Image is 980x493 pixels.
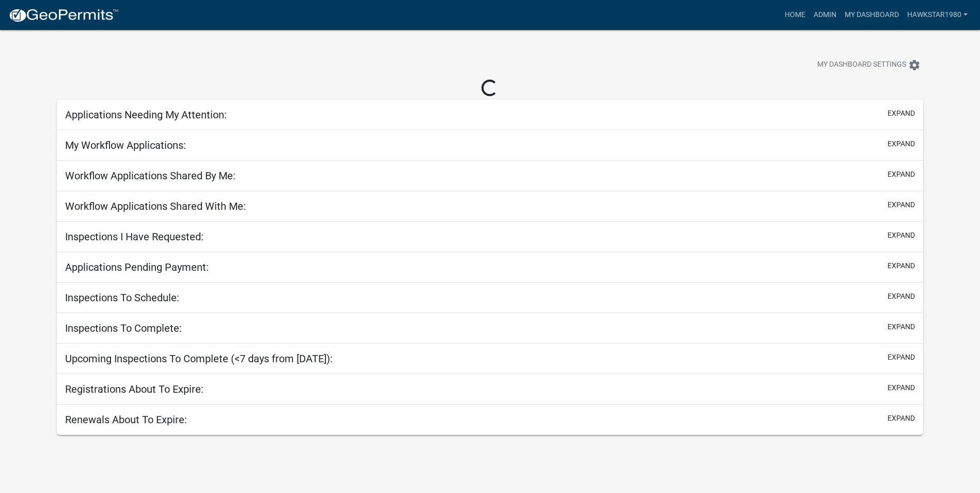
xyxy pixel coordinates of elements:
button: expand [888,352,915,363]
button: expand [888,291,915,302]
button: expand [888,230,915,241]
h5: Renewals About To Expire: [65,413,187,426]
a: Home [781,5,810,25]
h5: Inspections I Have Requested: [65,230,204,243]
button: expand [888,199,915,210]
a: My Dashboard [841,5,903,25]
button: expand [888,260,915,271]
i: settings [908,59,921,71]
h5: Applications Pending Payment: [65,261,209,273]
h5: Registrations About To Expire: [65,383,204,395]
span: My Dashboard Settings [817,59,906,71]
h5: Workflow Applications Shared With Me: [65,200,246,212]
button: expand [888,108,915,119]
h5: My Workflow Applications: [65,139,186,151]
button: expand [888,138,915,149]
h5: Workflow Applications Shared By Me: [65,170,236,182]
h5: Inspections To Schedule: [65,291,179,304]
a: Hawkstar1980 [903,5,972,25]
a: Admin [810,5,841,25]
button: expand [888,321,915,332]
button: expand [888,413,915,424]
h5: Inspections To Complete: [65,322,182,334]
button: My Dashboard Settingssettings [809,55,929,75]
h5: Upcoming Inspections To Complete (<7 days from [DATE]): [65,352,333,365]
button: expand [888,382,915,393]
button: expand [888,169,915,180]
h5: Applications Needing My Attention: [65,109,227,121]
